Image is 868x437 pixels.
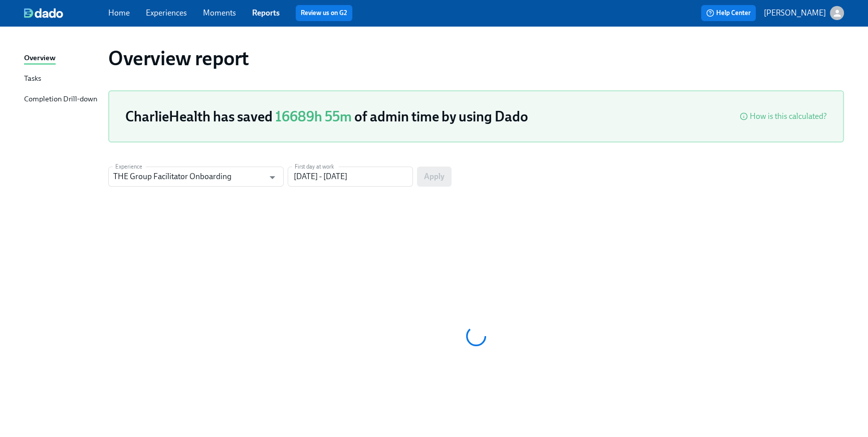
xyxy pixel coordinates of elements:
a: Reports [252,8,280,18]
button: Open [265,170,280,185]
a: Completion Drill-down [24,93,100,106]
a: Moments [203,8,236,18]
p: [PERSON_NAME] [764,8,826,19]
div: How is this calculated? [750,111,827,122]
div: Overview [24,52,56,65]
h3: CharlieHealth has saved of admin time by using Dado [125,107,528,125]
a: dado [24,8,108,18]
button: [PERSON_NAME] [764,6,844,20]
a: Home [108,8,130,18]
a: Overview [24,52,100,65]
a: Tasks [24,73,100,85]
span: 16689h 55m [275,108,352,125]
a: Review us on G2 [301,8,347,18]
div: Tasks [24,73,41,85]
img: dado [24,8,63,18]
button: Help Center [701,5,756,21]
span: Help Center [706,8,751,18]
button: Review us on G2 [296,5,352,21]
h1: Overview report [108,46,249,70]
a: Experiences [146,8,187,18]
div: Completion Drill-down [24,93,97,106]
